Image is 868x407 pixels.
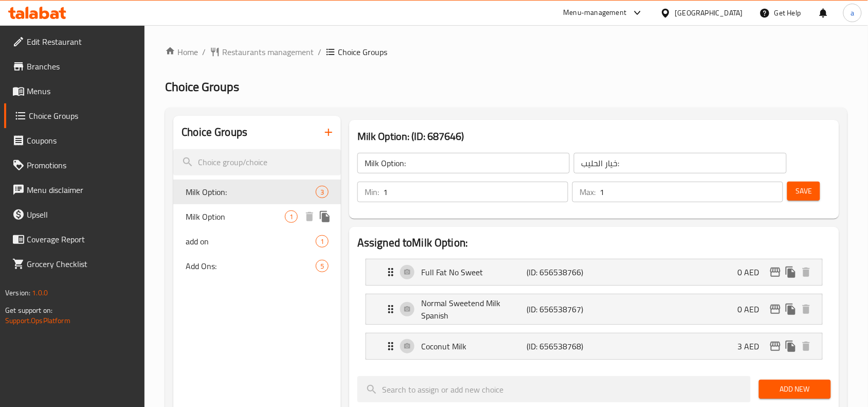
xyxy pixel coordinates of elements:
[738,340,768,352] p: 3 AED
[527,303,597,315] p: (ID: 656538767)
[675,7,743,19] div: [GEOGRAPHIC_DATA]
[27,36,137,48] span: Edit Restaurant
[4,252,145,276] a: Grocery Checklist
[783,339,799,354] button: duplicate
[316,186,329,198] div: Choices
[165,75,239,98] span: Choice Groups
[5,286,30,299] span: Version:
[564,7,627,19] div: Menu-management
[32,286,48,299] span: 1.0.0
[27,159,137,171] span: Promotions
[222,46,314,58] span: Restaurants management
[338,46,387,58] span: Choice Groups
[799,339,814,354] button: delete
[738,266,768,278] p: 0 AED
[186,210,285,223] span: Milk Option
[795,185,812,198] span: Save
[173,229,341,254] div: add on1
[4,128,145,153] a: Coupons
[4,227,145,252] a: Coverage Report
[27,184,137,196] span: Menu disclaimer
[165,46,847,58] nav: breadcrumb
[357,235,831,251] h2: Assigned to Milk Option:
[27,233,137,245] span: Coverage Report
[4,29,145,54] a: Edit Restaurant
[366,259,822,285] div: Expand
[580,186,595,198] p: Max:
[173,204,341,229] div: Milk Option1deleteduplicate
[738,303,768,315] p: 0 AED
[186,186,316,198] span: Milk Option:
[165,46,198,58] a: Home
[4,103,145,128] a: Choice Groups
[27,85,137,97] span: Menus
[783,264,799,280] button: duplicate
[357,128,831,145] h3: Milk Option: (ID: 687646)
[4,153,145,178] a: Promotions
[173,180,341,204] div: Milk Option:3
[202,46,206,58] li: /
[799,264,814,280] button: delete
[5,314,70,327] a: Support.OpsPlatform
[365,186,379,198] p: Min:
[421,340,527,352] p: Coconut Milk
[302,209,317,224] button: delete
[357,290,831,329] li: Expand
[173,149,341,175] input: search
[357,376,751,402] input: search
[27,258,137,270] span: Grocery Checklist
[316,261,328,271] span: 5
[5,304,52,317] span: Get support on:
[316,237,328,246] span: 1
[421,297,527,322] p: Normal Sweetend Milk Spanish
[366,294,822,324] div: Expand
[527,266,597,278] p: (ID: 656538766)
[783,302,799,317] button: duplicate
[767,383,823,396] span: Add New
[787,182,820,201] button: Save
[316,260,329,272] div: Choices
[768,264,783,280] button: edit
[421,266,527,278] p: Full Fat No Sweet
[316,187,328,197] span: 3
[4,79,145,103] a: Menus
[285,212,297,222] span: 1
[4,178,145,202] a: Menu disclaimer
[27,60,137,73] span: Branches
[4,202,145,227] a: Upsell
[210,46,314,58] a: Restaurants management
[29,110,137,122] span: Choice Groups
[27,134,137,147] span: Coupons
[357,329,831,364] li: Expand
[186,260,316,272] span: Add Ons:
[318,46,321,58] li: /
[27,208,137,221] span: Upsell
[4,54,145,79] a: Branches
[317,209,333,224] button: duplicate
[527,340,597,352] p: (ID: 656538768)
[768,302,783,317] button: edit
[799,302,814,317] button: delete
[186,235,316,247] span: add on
[173,254,341,278] div: Add Ons:5
[357,255,831,290] li: Expand
[366,333,822,359] div: Expand
[768,339,783,354] button: edit
[182,125,247,140] h2: Choice Groups
[851,7,854,19] span: a
[759,380,831,399] button: Add New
